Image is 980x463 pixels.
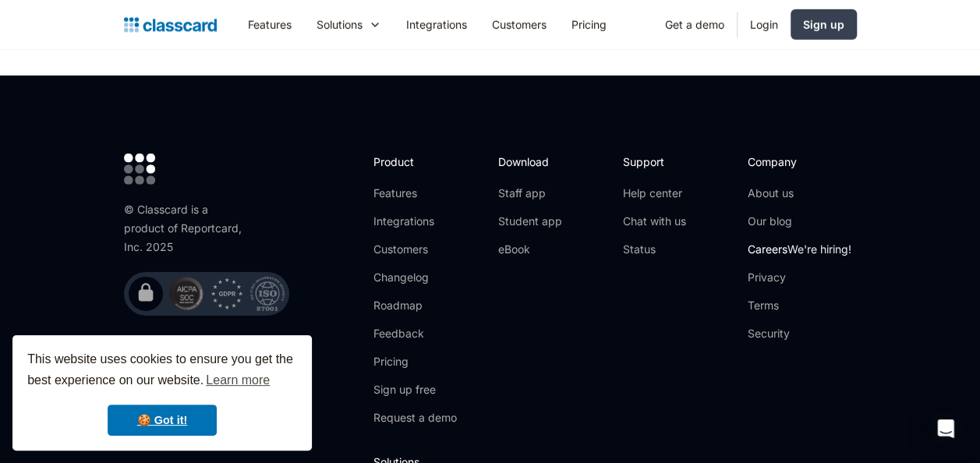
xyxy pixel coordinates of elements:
a: learn more about cookies [203,369,272,392]
a: home [124,14,217,36]
h2: Download [498,154,562,170]
a: Login [738,7,791,42]
a: Request a demo [373,410,457,426]
div: Sign up [803,16,844,33]
div: Open Intercom Messenger [927,410,964,447]
a: Features [373,186,457,201]
a: Status [623,242,686,257]
a: CareersWe're hiring! [748,242,851,257]
a: Pricing [373,354,457,369]
a: Privacy [748,270,851,285]
a: Sign up free [373,382,457,398]
a: Integrations [373,214,457,229]
div: Solutions [317,16,363,33]
a: Pricing [559,7,619,42]
h2: Support [623,154,686,170]
a: eBook [498,242,562,257]
span: We're hiring! [787,242,851,256]
a: Feedback [373,326,457,341]
div: cookieconsent [12,335,312,451]
a: Get a demo [653,7,737,42]
h2: Product [373,154,457,170]
a: Chat with us [623,214,686,229]
a: Features [235,7,304,42]
a: Our blog [748,214,851,229]
span: This website uses cookies to ensure you get the best experience on our website. [27,350,297,392]
a: dismiss cookie message [108,405,217,436]
a: Customers [479,7,559,42]
a: Changelog [373,270,457,285]
a: About us [748,186,851,201]
a: Help center [623,186,686,201]
a: Roadmap [373,298,457,313]
a: Security [748,326,851,341]
a: Terms [748,298,851,313]
a: Integrations [394,7,479,42]
h2: Company [748,154,851,170]
a: Staff app [498,186,562,201]
a: Student app [498,214,562,229]
a: Sign up [791,9,857,40]
div: Solutions [304,7,394,42]
div: © Classcard is a product of Reportcard, Inc. 2025 [124,200,249,256]
a: Customers [373,242,457,257]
